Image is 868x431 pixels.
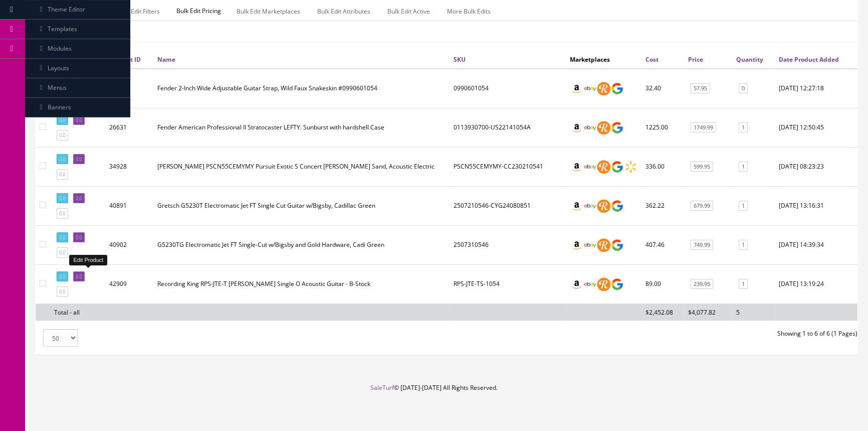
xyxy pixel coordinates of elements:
img: amazon [570,238,583,252]
td: 2507210546-CYG24080851 [450,186,566,225]
img: amazon [570,160,583,174]
a: Templates [25,20,130,39]
a: 1 [739,240,748,250]
td: 2025-01-20 13:16:31 [775,186,857,225]
a: 599.95 [691,162,713,172]
img: amazon [570,277,583,291]
a: Cost [645,55,659,64]
img: ebay [583,277,597,291]
a: Bulk Edit Marketplaces [229,2,308,21]
img: ebay [583,82,597,95]
a: Quantity [736,55,763,64]
a: SKU [454,55,466,64]
a: 1749.99 [691,122,716,133]
a: Banners [25,98,130,117]
a: 1 [739,201,748,211]
a: 749.99 [691,240,713,250]
td: Fender 2-Inch Wide Adjustable Guitar Strap, Wild Faux Snakeskin #0990601054 [153,69,450,108]
td: Fender American Professional II Stratocaster LEFTY. Sunburst with hardshell Case [153,108,450,147]
img: reverb [597,199,610,213]
a: 0 [739,83,748,94]
td: 5 [732,304,775,321]
img: google_shopping [610,160,624,174]
td: $4,077.82 [684,304,732,321]
td: 2025-01-21 14:39:34 [775,225,857,264]
div: Showing 1 to 6 of 6 (1 Pages) [447,329,865,338]
td: 0113930700-US22141054A [450,108,566,147]
a: More Bulk Edits [439,2,499,21]
img: ebay [583,160,597,174]
a: Menus [25,78,130,98]
span: Bulk Edit Pricing [169,2,229,21]
a: Layouts [25,59,130,78]
img: amazon [570,121,583,134]
a: Name [157,55,175,64]
img: google_shopping [610,121,624,134]
img: walmart [624,160,637,174]
a: Bulk Edit Attributes [309,2,378,21]
td: 40902 [105,225,153,264]
th: Marketplaces [566,50,641,68]
a: 1 [739,162,748,172]
a: Modules [25,39,130,59]
td: RPS-JTE-TS-1054 [450,264,566,304]
img: reverb [597,277,610,291]
td: 2507310546 [450,225,566,264]
td: 2023-07-07 08:23:23 [775,147,857,186]
td: 2021-03-30 12:50:45 [775,108,857,147]
td: 34928 [105,147,153,186]
td: 26631 [105,108,153,147]
td: PSCN55CEMYMY-CC230210541 [450,147,566,186]
a: 239.95 [691,279,713,290]
td: Gretsch G5230T Electromatic Jet FT Single Cut Guitar w/Bigsby, Cadillac Green [153,186,450,225]
a: 1 [739,122,748,133]
td: Total - all [50,304,105,321]
img: google_shopping [610,277,624,291]
td: 1225.00 [641,108,684,147]
td: Breedlove PSCN55CEMYMY Pursuit Exotic S Concert CE White Sand, Acoustic Electric [153,147,450,186]
td: 42909 [105,264,153,304]
td: 407.46 [641,225,684,264]
td: 2025-07-08 13:19:24 [775,264,857,304]
img: ebay [583,238,597,252]
td: 336.00 [641,147,684,186]
a: 679.99 [691,201,713,211]
td: 89.00 [641,264,684,304]
td: 0990601054 [450,69,566,108]
img: amazon [570,82,583,95]
img: google_shopping [610,82,624,95]
img: google_shopping [610,199,624,213]
div: Edit Product [69,255,107,265]
td: Recording King RPS-JTE-T Justin Townes Earle Single O Acoustic Guitar - B-Stock [153,264,450,304]
img: google_shopping [610,238,624,252]
img: reverb [597,121,610,134]
td: G5230TG Electromatic Jet FT Single-Cut w/Bigsby and Gold Hardware, Cadi Green [153,225,450,264]
a: Date Product Added [779,55,839,64]
img: reverb [597,82,610,95]
a: Price [688,55,703,64]
img: ebay [583,199,597,213]
td: 32.40 [641,69,684,108]
td: 2020-08-24 12:27:18 [775,69,857,108]
a: SaleTurf [370,383,394,392]
td: 40891 [105,186,153,225]
img: ebay [583,121,597,134]
a: Bulk Edit Filters [109,2,168,21]
td: 362.22 [641,186,684,225]
img: reverb [597,238,610,252]
a: Bulk Edit Active [379,2,438,21]
a: 1 [739,279,748,290]
img: amazon [570,199,583,213]
td: $2,452.08 [641,304,684,321]
a: 57.95 [691,83,710,94]
img: reverb [597,160,610,174]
